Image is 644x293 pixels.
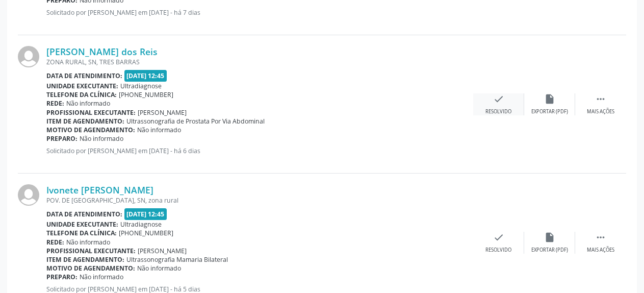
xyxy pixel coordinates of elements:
[46,71,122,80] b: Data de atendimento:
[46,108,136,117] b: Profissional executante:
[46,58,473,66] div: ZONA RURAL, SN, TRES BARRAS
[46,196,473,205] div: POV. DE [GEOGRAPHIC_DATA], SN, zona rural
[46,264,135,273] b: Motivo de agendamento:
[544,93,555,105] i: insert_drive_file
[531,108,568,115] div: Exportar (PDF)
[138,247,187,255] span: [PERSON_NAME]
[493,93,504,105] i: check
[587,108,614,115] div: Mais ações
[46,82,118,90] b: Unidade executante:
[46,134,78,143] b: Preparo:
[485,108,511,115] div: Resolvido
[587,247,614,254] div: Mais ações
[46,99,64,108] b: Rede:
[493,232,504,243] i: check
[66,99,110,108] span: Não informado
[126,117,265,126] span: Ultrassonografia de Prostata Por Via Abdominal
[595,232,606,243] i: 
[124,208,167,220] span: [DATE] 12:45
[485,247,511,254] div: Resolvido
[46,126,135,134] b: Motivo de agendamento:
[120,220,162,229] span: Ultradiagnose
[80,134,123,143] span: Não informado
[531,247,568,254] div: Exportar (PDF)
[80,273,123,281] span: Não informado
[119,90,173,99] span: [PHONE_NUMBER]
[120,82,162,90] span: Ultradiagnose
[137,264,181,273] span: Não informado
[595,93,606,105] i: 
[46,8,473,17] p: Solicitado por [PERSON_NAME] em [DATE] - há 7 dias
[544,232,555,243] i: insert_drive_file
[46,247,136,255] b: Profissional executante:
[124,70,167,82] span: [DATE] 12:45
[46,210,122,218] b: Data de atendimento:
[137,126,181,134] span: Não informado
[46,220,118,229] b: Unidade executante:
[18,184,39,206] img: img
[126,255,228,264] span: Ultrassonografia Mamaria Bilateral
[46,146,473,155] p: Solicitado por [PERSON_NAME] em [DATE] - há 6 dias
[46,46,158,57] a: [PERSON_NAME] dos Reis
[46,273,78,281] b: Preparo:
[46,229,117,237] b: Telefone da clínica:
[119,229,173,237] span: [PHONE_NUMBER]
[138,108,187,117] span: [PERSON_NAME]
[46,90,117,99] b: Telefone da clínica:
[66,238,110,247] span: Não informado
[18,46,39,67] img: img
[46,184,153,196] a: Ivonete [PERSON_NAME]
[46,117,124,126] b: Item de agendamento:
[46,238,64,247] b: Rede:
[46,255,124,264] b: Item de agendamento:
